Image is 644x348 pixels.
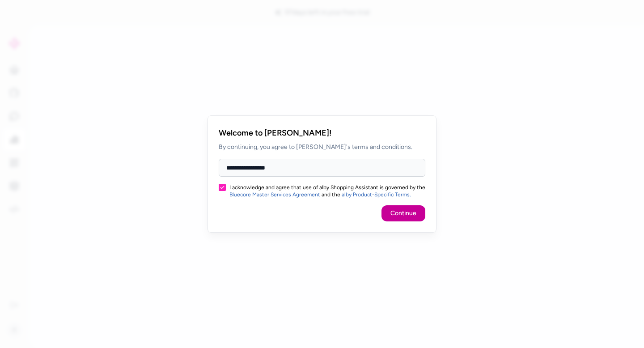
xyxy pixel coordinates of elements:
button: Continue [381,205,425,221]
label: I acknowledge and agree that use of alby Shopping Assistant is governed by the and the [229,184,425,198]
p: By continuing, you agree to [PERSON_NAME]'s terms and conditions. [219,143,425,152]
a: Bluecore Master Services Agreement [229,191,320,198]
a: alby Product-Specific Terms. [342,191,411,198]
h2: Welcome to [PERSON_NAME]! [219,127,425,139]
